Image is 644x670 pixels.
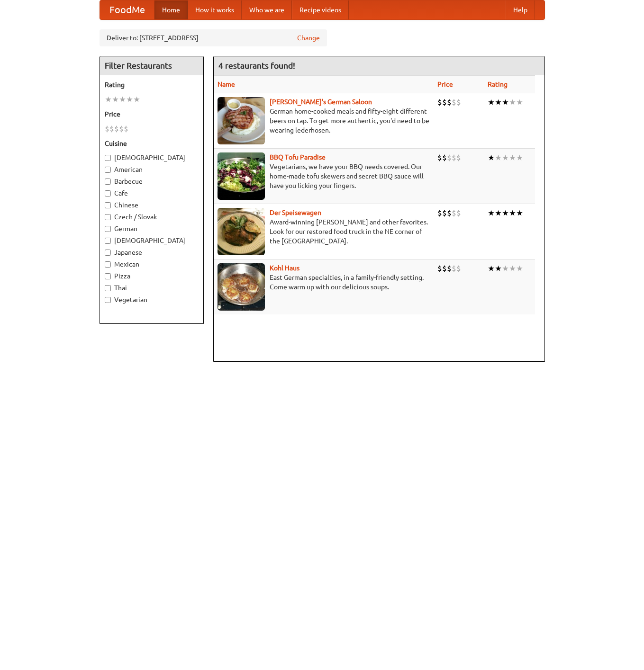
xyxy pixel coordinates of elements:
[105,285,111,291] input: Thai
[270,264,299,272] a: Kohl Haus
[242,0,292,19] a: Who we are
[488,152,495,163] li: ★
[442,263,447,274] li: $
[495,208,502,218] li: ★
[105,200,199,210] label: Chinese
[442,152,447,163] li: $
[105,190,111,197] input: Cafe
[292,0,349,19] a: Recipe videos
[100,29,327,46] div: Deliver to: [STREET_ADDRESS]
[456,97,461,107] li: $
[509,97,516,107] li: ★
[105,177,199,186] label: Barbecue
[516,263,523,274] li: ★
[105,179,111,185] input: Barbecue
[105,188,199,198] label: Cafe
[105,165,199,174] label: American
[105,248,199,257] label: Japanese
[502,152,509,163] li: ★
[447,263,452,274] li: $
[437,152,442,163] li: $
[109,124,114,134] li: $
[495,152,502,163] li: ★
[218,97,265,144] img: esthers.jpg
[516,152,523,163] li: ★
[509,208,516,218] li: ★
[105,80,199,89] h5: Rating
[218,273,430,292] p: East German specialties, in a family-friendly setting. Come warm up with our delicious soups.
[506,0,535,19] a: Help
[188,0,242,19] a: How it works
[126,94,133,105] li: ★
[218,162,430,190] p: Vegetarians, we have your BBQ needs covered. Our home-made tofu skewers and secret BBQ sauce will...
[488,80,508,88] a: Rating
[133,94,140,105] li: ★
[105,238,111,244] input: [DEMOGRAPHIC_DATA]
[442,97,447,107] li: $
[105,224,199,233] label: German
[105,271,199,281] label: Pizza
[105,94,112,105] li: ★
[488,263,495,274] li: ★
[105,283,199,293] label: Thai
[509,152,516,163] li: ★
[105,155,111,161] input: [DEMOGRAPHIC_DATA]
[488,208,495,218] li: ★
[437,97,442,107] li: $
[495,97,502,107] li: ★
[218,107,430,135] p: German home-cooked meals and fifty-eight different beers on tap. To get more authentic, you'd nee...
[119,94,126,105] li: ★
[105,153,199,162] label: [DEMOGRAPHIC_DATA]
[452,263,456,274] li: $
[495,263,502,274] li: ★
[105,236,199,245] label: [DEMOGRAPHIC_DATA]
[105,167,111,173] input: American
[437,263,442,274] li: $
[456,263,461,274] li: $
[105,273,111,279] input: Pizza
[105,109,199,119] h5: Price
[447,208,452,218] li: $
[105,250,111,256] input: Japanese
[502,97,509,107] li: ★
[270,98,372,106] a: [PERSON_NAME]'s German Saloon
[105,295,199,304] label: Vegetarian
[218,61,295,70] ng-pluralize: 4 restaurants found!
[502,208,509,218] li: ★
[218,208,265,255] img: speisewagen.jpg
[105,214,111,220] input: Czech / Slovak
[509,263,516,274] li: ★
[516,97,523,107] li: ★
[114,124,119,134] li: $
[437,208,442,218] li: $
[124,124,128,134] li: $
[270,153,326,161] a: BBQ Tofu Paradise
[218,263,265,311] img: kohlhaus.jpg
[119,124,124,134] li: $
[105,297,111,303] input: Vegetarian
[112,94,119,105] li: ★
[456,208,461,218] li: $
[105,202,111,208] input: Chinese
[456,152,461,163] li: $
[270,209,321,216] a: Der Speisewagen
[516,208,523,218] li: ★
[105,124,109,134] li: $
[100,56,203,75] h4: Filter Restaurants
[105,226,111,232] input: German
[105,212,199,222] label: Czech / Slovak
[100,0,154,19] a: FoodMe
[154,0,188,19] a: Home
[502,263,509,274] li: ★
[452,152,456,163] li: $
[297,33,320,43] a: Change
[105,261,111,268] input: Mexican
[218,152,265,200] img: tofuparadise.jpg
[452,208,456,218] li: $
[105,139,199,148] h5: Cuisine
[218,80,235,88] a: Name
[442,208,447,218] li: $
